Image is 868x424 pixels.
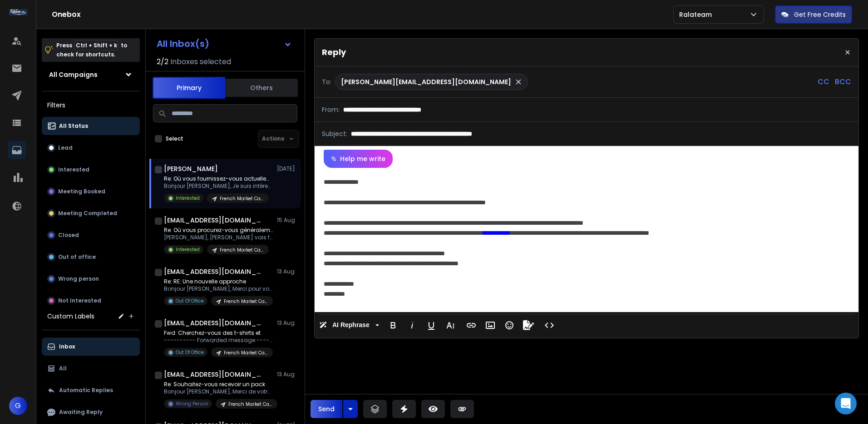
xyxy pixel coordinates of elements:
[47,312,94,321] h3: Custom Labels
[164,388,273,395] p: Bonjour [PERSON_NAME], Merci de votre retour. En
[225,78,298,98] button: Others
[311,400,342,418] button: Send
[58,297,101,304] p: Not Interested
[164,182,273,190] p: Bonjour [PERSON_NAME], Je suis intéressé
[166,135,183,142] label: Select
[176,349,204,356] p: Out Of Office
[42,66,140,84] button: All Campaigns
[164,216,264,225] h1: [EMAIL_ADDRESS][DOMAIN_NAME]
[42,117,140,135] button: All Status
[482,316,499,334] button: Insert Image (Ctrl+P)
[679,10,715,19] p: Ralateam
[317,316,381,334] button: AI Rephrase
[42,338,140,356] button: Inbox
[220,247,263,253] p: French Market Campaign | Group B | Ralateam | Max 1 per Company
[341,77,511,86] p: [PERSON_NAME][EMAIL_ADDRESS][DOMAIN_NAME]
[58,232,79,239] p: Closed
[42,139,140,157] button: Lead
[164,164,218,173] h1: [PERSON_NAME]
[170,56,231,67] h3: Inboxes selected
[277,165,297,172] p: [DATE]
[220,195,263,202] p: French Market Campaign | Group A | Ralateam | Max 2 per Company
[58,253,96,261] p: Out of office
[277,268,297,275] p: 13 Aug
[153,77,225,99] button: Primary
[385,316,402,334] button: Bold (Ctrl+B)
[157,56,168,67] span: 2 / 2
[176,195,200,202] p: Interested
[42,248,140,266] button: Out of office
[324,150,393,168] button: Help me write
[277,319,297,327] p: 13 Aug
[224,349,267,356] p: French Market Campaign | Group B | Ralateam | Max 1 per Company
[164,318,264,328] h1: [EMAIL_ADDRESS][DOMAIN_NAME]
[164,234,273,241] p: [PERSON_NAME], [PERSON_NAME] vais faire en
[501,316,518,334] button: Emoticons
[42,270,140,288] button: Wrong person
[42,403,140,421] button: Awaiting Reply
[59,122,88,130] p: All Status
[42,226,140,244] button: Closed
[42,161,140,179] button: Interested
[835,76,851,87] p: BCC
[176,400,208,407] p: Wrong Person
[42,381,140,399] button: Automatic Replies
[164,337,273,344] p: ---------- Forwarded message --------- From: [PERSON_NAME]
[322,77,331,86] p: To:
[322,129,347,138] p: Subject:
[9,397,27,415] button: G
[164,278,273,285] p: Re: RE: Une nouvelle approche
[176,246,200,253] p: Interested
[58,275,99,283] p: Wrong person
[322,105,340,114] p: From:
[58,166,89,173] p: Interested
[42,204,140,222] button: Meeting Completed
[74,40,118,50] span: Ctrl + Shift + k
[149,35,299,53] button: All Inbox(s)
[164,267,264,276] h1: [EMAIL_ADDRESS][DOMAIN_NAME]
[322,46,346,59] p: Reply
[58,210,117,217] p: Meeting Completed
[49,70,98,79] h1: All Campaigns
[541,316,558,334] button: Code View
[59,343,75,350] p: Inbox
[56,41,127,59] p: Press to check for shortcuts.
[157,39,209,48] h1: All Inbox(s)
[164,370,264,379] h1: [EMAIL_ADDRESS][DOMAIN_NAME]
[330,321,371,329] span: AI Rephrase
[277,217,297,224] p: 15 Aug
[42,182,140,201] button: Meeting Booked
[818,76,829,87] p: CC
[164,285,273,293] p: Bonjour [PERSON_NAME], Merci pour votre réponse
[277,371,297,378] p: 13 Aug
[42,292,140,310] button: Not Interested
[176,298,204,304] p: Out Of Office
[59,365,67,372] p: All
[58,188,105,195] p: Meeting Booked
[463,316,480,334] button: Insert Link (Ctrl+K)
[775,5,852,24] button: Get Free Credits
[164,329,273,337] p: Fwd: Cherchez-vous des t-shirts et
[164,227,273,234] p: Re: Où vous procurez-vous généralement
[164,381,273,388] p: Re: Souhaitez-vous recevoir un pack
[42,99,140,111] h3: Filters
[442,316,459,334] button: More Text
[42,359,140,378] button: All
[58,144,73,151] p: Lead
[794,10,846,19] p: Get Free Credits
[164,175,273,182] p: Re: Où vous fournissez-vous actuellement
[520,316,537,334] button: Signature
[59,387,113,394] p: Automatic Replies
[835,393,857,414] div: Open Intercom Messenger
[9,9,27,15] img: logo
[52,9,673,20] h1: Onebox
[59,409,103,416] p: Awaiting Reply
[224,298,267,305] p: French Market Campaign | Group B | Ralateam | Max 1 per Company
[228,401,272,408] p: French Market Campaign | Group B | Ralateam | Max 1 per Company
